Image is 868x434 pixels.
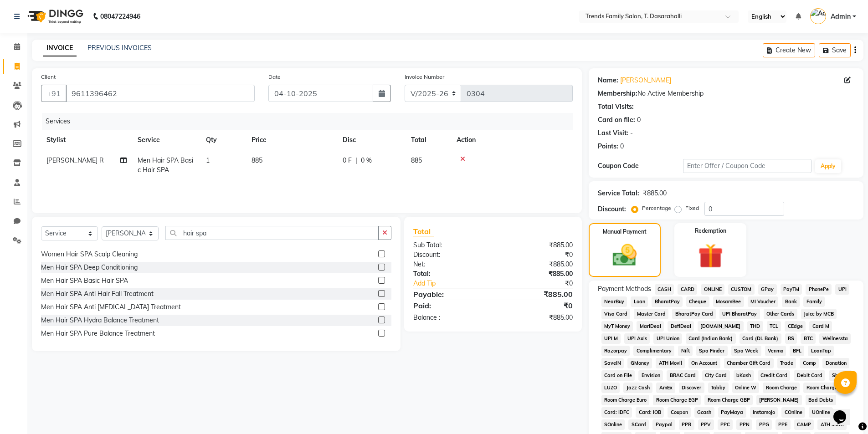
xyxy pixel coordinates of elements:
[630,128,633,138] div: -
[718,407,746,418] span: PayMaya
[750,407,778,418] span: Instamojo
[623,383,652,393] span: Jazz Cash
[138,156,193,174] span: Men Hair SPA Basic Hair SPA
[598,89,854,98] div: No Active Membership
[601,309,631,319] span: Visa Card
[601,346,630,356] span: Razorpay
[41,302,181,312] div: Men Hair SPA Anti [MEDICAL_DATA] Treatment
[206,156,210,164] span: 1
[406,260,493,269] div: Net:
[835,284,849,295] span: UPI
[493,269,580,279] div: ₹885.00
[598,142,618,151] div: Points:
[601,419,625,430] span: SOnline
[165,226,379,240] input: Search or Scan
[756,419,772,430] span: PPG
[268,73,281,81] label: Date
[794,370,825,381] span: Debit Card
[678,346,693,356] span: Nift
[603,228,647,236] label: Manual Payment
[43,40,77,56] a: INVOICE
[642,204,671,212] label: Percentage
[704,395,753,405] span: Room Charge GBP
[406,289,493,300] div: Payable:
[719,309,760,319] span: UPI BharatPay
[46,156,104,164] span: [PERSON_NAME] R
[601,383,620,393] span: LUZO
[667,370,699,381] span: BRAC Card
[801,309,837,319] span: Juice by MCB
[598,204,626,214] div: Discount:
[598,161,683,171] div: Coupon Code
[633,346,674,356] span: Complimentary
[732,383,760,393] span: Online W
[698,419,714,430] span: PPV
[767,321,781,332] span: TCL
[694,407,714,418] span: Gcash
[653,333,682,344] span: UPI Union
[406,130,451,150] th: Total
[66,85,255,102] input: Search by Name/Mobile/Email/Code
[656,383,675,393] span: AmEx
[831,12,851,21] span: Admin
[830,398,859,425] iframe: chat widget
[776,419,791,430] span: PPE
[601,296,627,307] span: NearBuy
[683,159,812,173] input: Enter Offer / Coupon Code
[655,284,674,295] span: CASH
[652,419,675,430] span: Paypal
[41,250,138,259] div: Women Hair SPA Scalp Cleaning
[740,333,781,344] span: Card (DL Bank)
[598,102,634,112] div: Total Visits:
[406,313,493,322] div: Balance :
[763,383,800,393] span: Room Charge
[734,370,754,381] span: bKash
[696,346,728,356] span: Spa Finder
[817,419,847,430] span: ATH Movil
[686,296,709,307] span: Cheque
[736,419,752,430] span: PPN
[758,370,791,381] span: Credit Card
[781,407,805,418] span: COnline
[355,156,357,165] span: |
[785,321,806,332] span: CEdge
[598,89,637,98] div: Membership:
[819,43,851,57] button: Save
[803,296,825,307] span: Family
[601,358,624,368] span: SaveIN
[637,115,641,125] div: 0
[23,4,86,29] img: logo
[620,142,624,151] div: 0
[598,284,651,294] span: Payment Methods
[41,276,128,286] div: Men Hair SPA Basic Hair SPA
[493,240,580,250] div: ₹885.00
[343,156,352,165] span: 0 F
[701,284,724,295] span: ONLINE
[819,333,851,344] span: Wellnessta
[361,156,372,165] span: 0 %
[631,296,648,307] span: Loan
[679,419,694,430] span: PPR
[731,346,761,356] span: Spa Week
[624,333,650,344] span: UPI Axis
[598,189,639,198] div: Service Total:
[628,419,649,430] span: SCard
[643,189,667,198] div: ₹885.00
[252,156,262,164] span: 885
[508,279,580,288] div: ₹0
[41,329,155,338] div: Men Hair SPA Pure Balance Treatment
[810,8,826,24] img: Admin
[668,321,694,332] span: DefiDeal
[713,296,744,307] span: MosamBee
[808,346,834,356] span: LoanTap
[601,407,632,418] span: Card: IDFC
[702,370,730,381] span: City Card
[809,321,832,332] span: Card M
[605,241,644,269] img: _cash.svg
[685,204,699,212] label: Fixed
[653,395,701,405] span: Room Charge EGP
[598,128,628,138] div: Last Visit:
[406,250,493,260] div: Discount:
[803,383,852,393] span: Room Charge USD
[782,296,800,307] span: Bank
